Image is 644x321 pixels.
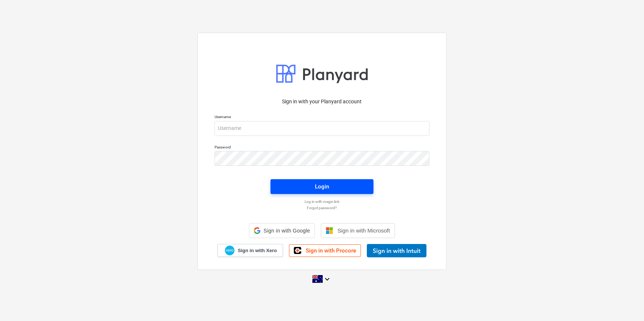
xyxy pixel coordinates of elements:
span: Sign in with Microsoft [338,227,390,234]
img: Xero logo [225,245,235,255]
span: Sign in with Procore [306,247,356,254]
a: Sign in with Xero [218,244,283,257]
a: Log in with magic link [211,199,433,204]
div: Login [315,182,329,191]
span: Sign in with Xero [238,247,277,254]
div: Sign in with Google [249,223,315,238]
a: Forgot password? [211,205,433,210]
a: Sign in with Procore [289,244,361,257]
img: Microsoft logo [326,227,333,234]
i: keyboard_arrow_down [323,275,332,284]
p: Password [215,145,429,151]
p: Sign in with your Planyard account [215,98,429,106]
input: Username [215,121,429,136]
span: Sign in with Google [263,228,310,234]
button: Login [270,179,374,194]
p: Username [215,114,429,121]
